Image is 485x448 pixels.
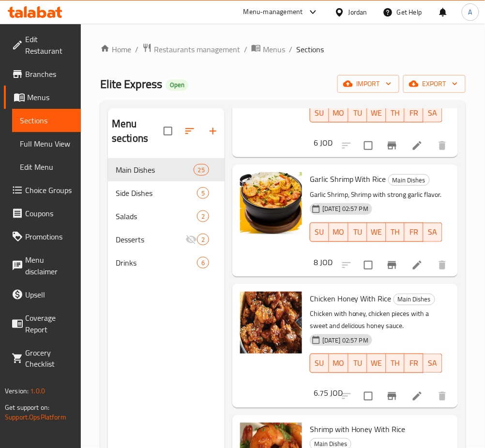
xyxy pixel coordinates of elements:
[108,154,225,278] nav: Menu sections
[166,81,188,89] span: Open
[329,103,349,122] button: MO
[142,43,240,56] a: Restaurants management
[4,306,81,341] a: Coverage Report
[310,223,329,242] button: SU
[197,189,209,198] span: 5
[389,175,429,186] span: Main Dishes
[5,411,66,424] a: Support.OpsPlatform
[314,106,325,120] span: SU
[367,223,386,242] button: WE
[403,75,466,93] button: export
[427,357,439,371] span: SA
[349,354,367,373] button: TU
[100,43,466,56] nav: breadcrumb
[386,354,405,373] button: TH
[25,289,73,300] span: Upsell
[4,28,81,62] a: Edit Restaurant
[333,106,345,120] span: MO
[371,357,382,371] span: WE
[251,43,285,56] a: Menus
[358,135,379,156] span: Select to update
[154,44,240,55] span: Restaurants management
[310,172,386,186] span: Garlic Shrimp With Rice
[197,212,209,221] span: 2
[5,402,49,414] span: Get support on:
[424,223,442,242] button: SA
[116,210,197,222] div: Salads
[178,119,201,143] span: Sort sections
[100,73,162,95] span: Elite Express
[411,78,458,90] span: export
[4,86,81,109] a: Menus
[349,7,367,17] div: Jordan
[4,341,81,376] a: Grocery Checklist
[431,134,454,157] button: delete
[310,189,442,201] p: Garlic Shrimp, Shrimp with strong garlic flavor.
[289,44,292,55] li: /
[386,223,405,242] button: TH
[4,248,81,283] a: Menu disclaimer
[27,91,73,103] span: Menus
[25,33,73,57] span: Edit Restaurant
[310,308,442,332] p: Chicken with honey, chicken pieces with a sweet and delicious honey sauce.
[310,291,392,306] span: Chicken Honey With Rice
[116,187,197,199] span: Side Dishes
[314,225,325,239] span: SU
[318,336,372,345] span: [DATE] 02:57 PM
[240,292,302,354] img: Chicken Honey With Rice
[4,202,81,225] a: Coupons
[100,44,131,55] a: Home
[333,225,345,239] span: MO
[390,106,401,120] span: TH
[411,140,423,151] a: Edit menu item
[411,259,423,271] a: Edit menu item
[112,117,164,146] h2: Menu sections
[352,106,364,120] span: TU
[394,294,435,305] div: Main Dishes
[197,235,209,244] span: 2
[25,254,73,277] span: Menu disclaimer
[20,115,73,126] span: Sections
[12,155,81,179] a: Edit Menu
[318,204,372,213] span: [DATE] 02:57 PM
[25,312,73,335] span: Coverage Report
[310,422,406,437] span: Shrimp with Honey With Rice
[388,174,430,186] div: Main Dishes
[349,223,367,242] button: TU
[405,103,424,122] button: FR
[345,78,392,90] span: import
[194,165,209,175] span: 25
[329,223,349,242] button: MO
[411,390,423,402] a: Edit menu item
[386,103,405,122] button: TH
[25,347,73,370] span: Grocery Checklist
[108,228,225,251] div: Desserts2
[108,251,225,274] div: Drinks6
[4,179,81,202] a: Choice Groups
[197,258,209,268] span: 6
[427,225,439,239] span: SA
[244,44,247,55] li: /
[197,234,209,245] div: items
[409,225,420,239] span: FR
[314,255,333,269] h6: 8 JOD
[409,106,420,120] span: FR
[314,136,333,149] h6: 6 JOD
[4,283,81,306] a: Upsell
[108,158,225,181] div: Main Dishes25
[380,254,404,277] button: Branch-specific-item
[12,109,81,132] a: Sections
[333,357,345,371] span: MO
[108,181,225,205] div: Side Dishes5
[380,134,404,157] button: Branch-specific-item
[30,385,45,398] span: 1.0.0
[314,357,325,371] span: SU
[116,164,194,176] span: Main Dishes
[243,6,303,18] div: Menu-management
[314,387,343,400] h6: 6.75 JOD
[431,254,454,277] button: delete
[116,234,185,245] span: Desserts
[116,257,197,269] div: Drinks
